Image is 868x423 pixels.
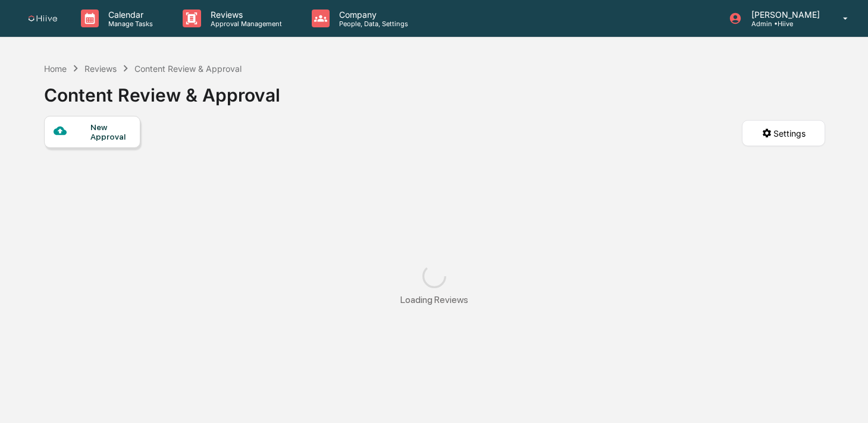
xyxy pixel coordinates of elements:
[742,10,826,20] p: [PERSON_NAME]
[134,64,242,74] div: Content Review & Approval
[84,64,117,74] div: Reviews
[742,20,826,28] p: Admin • Hiive
[99,10,159,20] p: Calendar
[330,10,414,20] p: Company
[330,20,414,28] p: People, Data, Settings
[90,122,130,141] div: New Approval
[400,294,468,305] div: Loading Reviews
[99,20,159,28] p: Manage Tasks
[29,15,57,22] img: logo
[742,120,825,146] button: Settings
[44,64,67,74] div: Home
[44,75,280,106] div: Content Review & Approval
[201,20,288,28] p: Approval Management
[201,10,288,20] p: Reviews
